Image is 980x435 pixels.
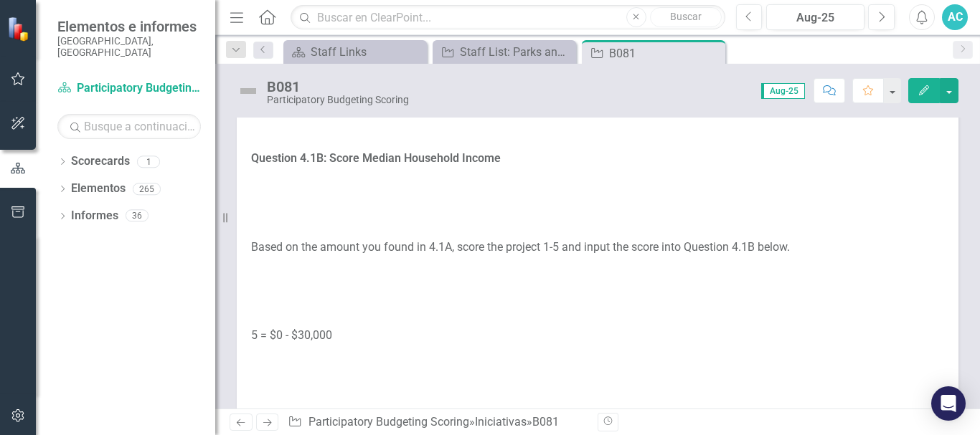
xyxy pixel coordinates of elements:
[532,415,559,429] div: B081
[460,43,573,61] div: Staff List: Parks and Recreation (Spanish)
[71,208,118,224] a: Informes
[931,386,966,421] div: Open Intercom Messenger
[57,35,201,59] small: [GEOGRAPHIC_DATA], [GEOGRAPHIC_DATA]
[57,80,201,97] a: Participatory Budgeting Scoring
[251,325,944,347] p: 5 = $0 - $30,000
[475,415,527,429] a: Iniciativas
[251,236,944,259] p: Based on the amount you found in 4.1A, score the project 1-5 and input the score into Question 4....
[57,18,201,35] span: Elementos e informes
[237,80,260,102] img: Not Defined
[311,43,423,61] div: Staff Links
[766,4,864,30] button: Aug-25
[7,16,32,42] img: ClearPoint Strategy
[650,7,722,27] button: Buscar
[942,4,968,30] button: AC
[609,44,722,62] div: B081
[761,83,805,99] span: Aug-25
[267,79,409,95] div: B081
[251,151,501,165] strong: Question 4.1B: Score Median Household Income
[137,156,160,168] div: 1
[267,95,409,105] div: Participatory Budgeting Scoring
[71,181,126,197] a: Elementos
[308,415,469,429] a: Participatory Budgeting Scoring
[288,414,587,431] div: » »
[287,43,423,61] a: Staff Links
[670,11,702,22] span: Buscar
[291,5,725,30] input: Buscar en ClearPoint...
[71,153,130,170] a: Scorecards
[771,9,859,27] div: Aug-25
[133,183,161,195] div: 265
[57,114,201,139] input: Busque a continuación...
[126,210,149,222] div: 36
[436,43,573,61] a: Staff List: Parks and Recreation (Spanish)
